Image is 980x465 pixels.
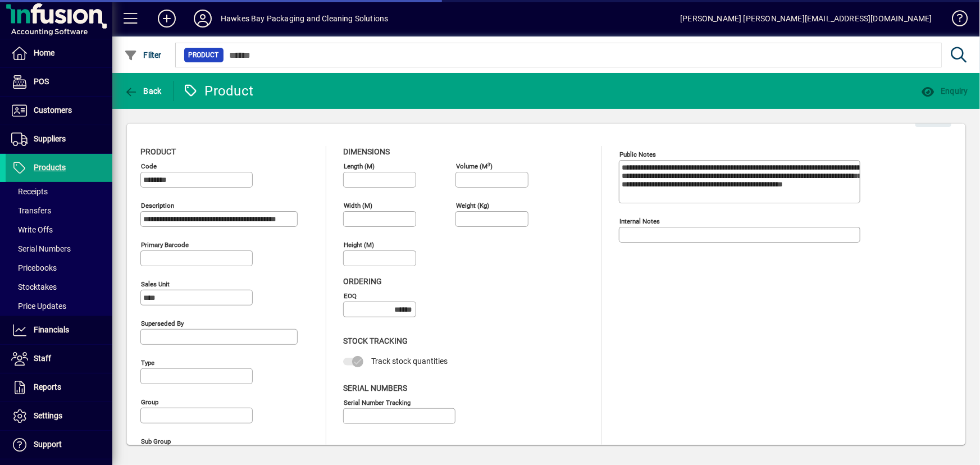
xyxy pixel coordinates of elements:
span: Financials [34,325,69,334]
mat-label: Sub group [141,437,171,445]
span: Customers [34,106,72,115]
mat-label: Description [141,202,174,209]
mat-label: Width (m) [344,202,372,209]
span: Product [189,49,219,61]
span: Support [34,440,62,449]
button: Edit [915,107,951,127]
a: Knowledge Base [943,2,966,39]
span: Filter [124,51,162,60]
button: Back [121,81,165,101]
sup: 3 [487,161,490,167]
mat-label: Primary barcode [141,241,189,249]
mat-label: Superseded by [141,320,184,327]
app-page-header-button: Back [112,81,174,101]
mat-label: EOQ [344,292,357,300]
a: Reports [6,373,112,402]
span: Staff [34,354,51,363]
mat-label: Length (m) [344,162,375,170]
div: [PERSON_NAME] [PERSON_NAME][EMAIL_ADDRESS][DOMAIN_NAME] [680,10,932,28]
a: Transfers [6,201,112,220]
span: Pricebooks [11,263,57,272]
mat-label: Code [141,162,157,170]
span: Track stock quantities [371,357,448,366]
mat-label: Sales unit [141,280,170,288]
span: Product [140,147,176,156]
a: Suppliers [6,125,112,153]
span: Serial Numbers [343,384,407,393]
span: Stocktakes [11,282,57,291]
span: Products [34,163,66,172]
button: Profile [185,8,221,29]
mat-label: Type [141,359,154,367]
a: Write Offs [6,220,112,239]
span: Write Offs [11,225,53,234]
span: Reports [34,382,61,391]
div: Hawkes Bay Packaging and Cleaning Solutions [221,10,389,28]
a: Settings [6,402,112,430]
span: Suppliers [34,134,66,143]
span: POS [34,77,49,86]
a: POS [6,68,112,96]
button: Filter [121,45,165,65]
a: Support [6,431,112,459]
div: Product [183,82,254,100]
mat-label: Public Notes [619,151,656,158]
span: Dimensions [343,147,390,156]
a: Customers [6,97,112,125]
span: Stock Tracking [343,336,408,345]
a: Stocktakes [6,277,112,297]
span: Price Updates [11,302,66,311]
a: Financials [6,316,112,344]
button: Add [149,8,185,29]
a: Pricebooks [6,258,112,277]
a: Receipts [6,182,112,201]
span: Transfers [11,206,51,215]
a: Staff [6,345,112,373]
mat-label: Serial Number tracking [344,398,411,406]
span: Receipts [11,187,48,196]
a: Home [6,39,112,67]
a: Price Updates [6,297,112,316]
span: Back [124,86,162,95]
span: Home [34,48,54,57]
span: Ordering [343,277,382,286]
a: Serial Numbers [6,239,112,258]
mat-label: Weight (Kg) [456,202,489,209]
span: Serial Numbers [11,244,71,253]
mat-label: Group [141,398,158,406]
mat-label: Height (m) [344,241,374,249]
mat-label: Volume (m ) [456,162,493,170]
mat-label: Internal Notes [619,217,660,225]
span: Settings [34,411,62,420]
